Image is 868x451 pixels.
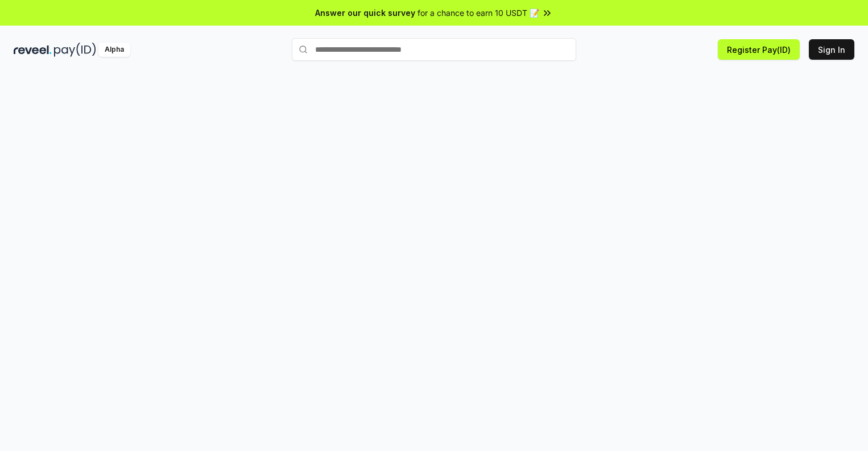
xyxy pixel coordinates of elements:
[315,7,415,19] span: Answer our quick survey
[418,7,539,19] span: for a chance to earn 10 USDT 📝
[54,43,96,57] img: pay_id
[809,39,854,60] button: Sign In
[14,43,52,57] img: reveel_dark
[718,39,800,60] button: Register Pay(ID)
[98,43,130,57] div: Alpha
